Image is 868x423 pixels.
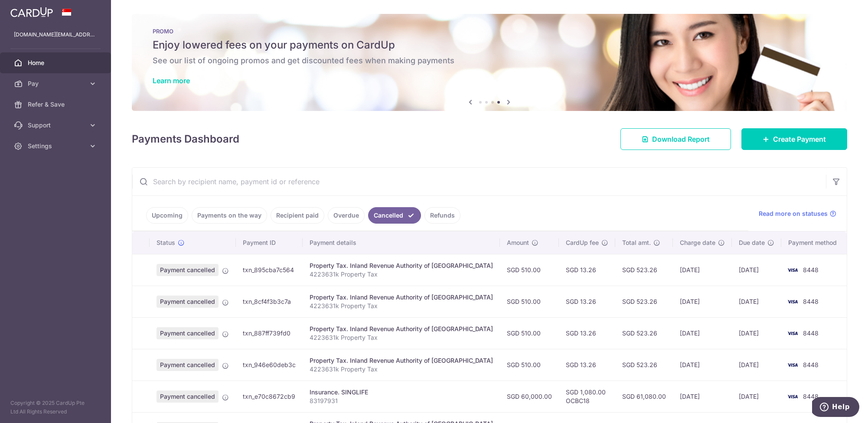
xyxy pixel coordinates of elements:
h5: Enjoy lowered fees on your payments on CardUp [153,38,826,52]
span: CardUp fee [566,238,599,247]
a: Download Report [620,128,731,150]
span: Payment cancelled [157,264,219,276]
span: 8448 [803,329,819,337]
span: Payment cancelled [157,390,219,403]
span: Read more on statuses [759,209,828,218]
p: 83197931 [310,397,493,405]
a: Upcoming [146,207,188,224]
span: Charge date [680,238,715,247]
a: Payments on the way [192,207,267,224]
div: Property Tax. Inland Revenue Authority of [GEOGRAPHIC_DATA] [310,261,493,270]
img: CardUp [10,7,53,17]
a: Learn more [153,76,190,85]
td: txn_946e60deb3c [236,349,303,381]
p: 4223631k Property Tax [310,333,493,342]
td: [DATE] [732,349,781,381]
td: SGD 523.26 [615,317,673,349]
span: 8448 [803,393,819,400]
div: Property Tax. Inland Revenue Authority of [GEOGRAPHIC_DATA] [310,356,493,365]
td: SGD 523.26 [615,286,673,317]
iframe: Opens a widget where you can find more information [812,397,859,419]
span: Refer & Save [28,100,85,109]
span: Amount [507,238,529,247]
p: 4223631k Property Tax [310,302,493,310]
td: txn_8cf4f3b3c7a [236,286,303,317]
td: SGD 13.26 [559,349,615,381]
td: txn_895cba7c564 [236,254,303,286]
td: [DATE] [673,349,732,381]
a: Recipient paid [271,207,324,224]
td: [DATE] [732,286,781,317]
span: Create Payment [773,134,826,144]
td: SGD 510.00 [500,286,559,317]
td: [DATE] [673,254,732,286]
span: Settings [28,142,85,150]
td: SGD 13.26 [559,317,615,349]
td: [DATE] [673,381,732,412]
div: Insurance. SINGLIFE [310,388,493,397]
img: Bank Card [784,328,801,338]
h4: Payments Dashboard [132,131,239,147]
th: Payment method [781,231,847,254]
span: Download Report [652,134,710,144]
h6: See our list of ongoing promos and get discounted fees when making payments [153,55,826,66]
div: Property Tax. Inland Revenue Authority of [GEOGRAPHIC_DATA] [310,293,493,302]
a: Refunds [424,207,460,224]
td: [DATE] [673,286,732,317]
span: Total amt. [622,238,651,247]
td: txn_e70c8672cb9 [236,381,303,412]
p: 4223631k Property Tax [310,365,493,374]
span: Home [28,59,85,67]
td: SGD 523.26 [615,349,673,381]
a: Overdue [328,207,365,224]
td: SGD 60,000.00 [500,381,559,412]
td: SGD 61,080.00 [615,381,673,412]
a: Create Payment [741,128,847,150]
td: SGD 13.26 [559,286,615,317]
td: [DATE] [732,254,781,286]
span: Due date [739,238,765,247]
span: Payment cancelled [157,359,219,371]
td: SGD 510.00 [500,254,559,286]
img: Bank Card [784,360,801,370]
input: Search by recipient name, payment id or reference [132,168,826,195]
span: 8448 [803,361,819,368]
td: SGD 510.00 [500,317,559,349]
img: Bank Card [784,265,801,275]
td: [DATE] [673,317,732,349]
img: Bank Card [784,296,801,307]
td: [DATE] [732,381,781,412]
span: Pay [28,79,85,88]
img: Bank Card [784,391,801,402]
td: SGD 510.00 [500,349,559,381]
td: [DATE] [732,317,781,349]
td: SGD 13.26 [559,254,615,286]
span: 8448 [803,298,819,305]
th: Payment ID [236,231,303,254]
span: Payment cancelled [157,327,219,339]
td: SGD 523.26 [615,254,673,286]
span: Payment cancelled [157,296,219,308]
td: txn_887ff739fd0 [236,317,303,349]
span: 8448 [803,266,819,273]
a: Read more on statuses [759,209,836,218]
a: Cancelled [368,207,421,224]
p: [DOMAIN_NAME][EMAIL_ADDRESS][DOMAIN_NAME] [14,30,97,39]
p: 4223631k Property Tax [310,270,493,279]
span: Status [157,238,175,247]
img: Latest Promos banner [132,14,847,111]
td: SGD 1,080.00 OCBC18 [559,381,615,412]
th: Payment details [303,231,500,254]
span: Support [28,121,85,130]
p: PROMO [153,28,826,35]
div: Property Tax. Inland Revenue Authority of [GEOGRAPHIC_DATA] [310,325,493,333]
